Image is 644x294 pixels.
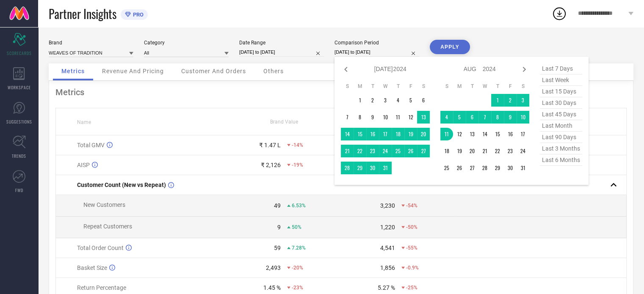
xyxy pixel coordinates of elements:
[406,265,419,271] span: -0.9%
[392,83,404,90] th: Thursday
[540,120,582,132] span: last month
[453,145,466,157] td: Mon Aug 19 2024
[478,145,491,157] td: Wed Aug 21 2024
[292,224,301,230] span: 50%
[417,94,430,107] td: Sat Jul 06 2024
[77,119,91,125] span: Name
[61,68,85,74] span: Metrics
[417,145,430,157] td: Sat Jul 27 2024
[504,145,517,157] td: Fri Aug 23 2024
[341,83,354,90] th: Sunday
[417,128,430,140] td: Sat Jul 20 2024
[274,245,281,251] div: 59
[491,145,504,157] td: Thu Aug 22 2024
[517,111,529,124] td: Sat Aug 10 2024
[77,245,124,251] span: Total Order Count
[540,132,582,143] span: last 90 days
[379,83,392,90] th: Wednesday
[259,142,281,148] div: ₹ 1.47 L
[379,145,392,157] td: Wed Jul 24 2024
[466,111,478,124] td: Tue Aug 06 2024
[366,111,379,124] td: Tue Jul 09 2024
[366,128,379,140] td: Tue Jul 16 2024
[354,111,366,124] td: Mon Jul 08 2024
[131,11,144,18] span: PRO
[292,162,303,168] span: -19%
[404,128,417,140] td: Fri Jul 19 2024
[406,245,417,251] span: -55%
[440,145,453,157] td: Sun Aug 18 2024
[341,162,354,174] td: Sun Jul 28 2024
[263,284,281,291] div: 1.45 %
[12,153,26,159] span: TRENDS
[453,111,466,124] td: Mon Aug 05 2024
[380,202,395,209] div: 3,230
[49,40,133,46] div: Brand
[292,285,303,291] span: -23%
[404,111,417,124] td: Fri Jul 12 2024
[404,83,417,90] th: Friday
[392,128,404,140] td: Thu Jul 18 2024
[504,111,517,124] td: Fri Aug 09 2024
[504,128,517,140] td: Fri Aug 16 2024
[77,142,105,148] span: Total GMV
[277,224,281,231] div: 9
[504,162,517,174] td: Fri Aug 30 2024
[270,119,298,125] span: Brand Value
[366,162,379,174] td: Tue Jul 30 2024
[274,202,281,209] div: 49
[341,145,354,157] td: Sun Jul 21 2024
[292,203,306,209] span: 6.53%
[354,128,366,140] td: Mon Jul 15 2024
[379,162,392,174] td: Wed Jul 31 2024
[491,128,504,140] td: Thu Aug 15 2024
[334,40,419,46] div: Comparison Period
[380,224,395,231] div: 1,220
[519,64,529,74] div: Next month
[466,83,478,90] th: Tuesday
[440,111,453,124] td: Sun Aug 04 2024
[354,162,366,174] td: Mon Jul 29 2024
[144,40,229,46] div: Category
[478,111,491,124] td: Wed Aug 07 2024
[540,143,582,154] span: last 3 months
[417,111,430,124] td: Sat Jul 13 2024
[292,245,306,251] span: 7.28%
[77,162,90,168] span: AISP
[8,84,31,91] span: WORKSPACE
[440,83,453,90] th: Sunday
[440,128,453,140] td: Sun Aug 11 2024
[478,83,491,90] th: Wednesday
[478,128,491,140] td: Wed Aug 14 2024
[392,94,404,107] td: Thu Jul 04 2024
[540,97,582,109] span: last 30 days
[181,68,246,74] span: Customer And Orders
[83,201,125,208] span: New Customers
[379,94,392,107] td: Wed Jul 03 2024
[102,68,164,74] span: Revenue And Pricing
[440,162,453,174] td: Sun Aug 25 2024
[380,264,395,271] div: 1,856
[540,86,582,97] span: last 15 days
[239,40,324,46] div: Date Range
[380,245,395,251] div: 4,541
[341,128,354,140] td: Sun Jul 14 2024
[341,64,351,74] div: Previous month
[517,145,529,157] td: Sat Aug 24 2024
[341,111,354,124] td: Sun Jul 07 2024
[417,83,430,90] th: Saturday
[491,111,504,124] td: Thu Aug 08 2024
[478,162,491,174] td: Wed Aug 28 2024
[366,94,379,107] td: Tue Jul 02 2024
[491,83,504,90] th: Thursday
[404,145,417,157] td: Fri Jul 26 2024
[453,162,466,174] td: Mon Aug 26 2024
[354,94,366,107] td: Mon Jul 01 2024
[406,203,417,209] span: -54%
[6,118,32,125] span: SUGGESTIONS
[540,74,582,86] span: last week
[453,128,466,140] td: Mon Aug 12 2024
[239,48,324,57] input: Select date range
[83,223,132,230] span: Repeat Customers
[466,128,478,140] td: Tue Aug 13 2024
